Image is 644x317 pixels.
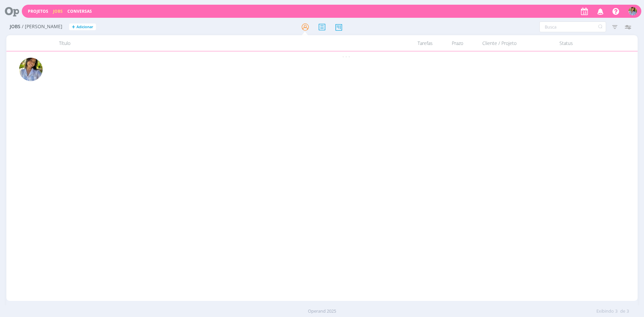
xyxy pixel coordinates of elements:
[76,25,93,29] span: Adicionar
[596,308,614,315] span: Exibindo
[22,24,62,30] span: / [PERSON_NAME]
[628,5,637,17] button: A
[615,308,618,315] span: 3
[55,35,396,51] div: Título
[539,21,606,32] input: Busca
[19,58,43,81] img: A
[55,53,638,60] div: - - -
[620,308,625,315] span: de
[396,35,437,51] div: Tarefas
[53,8,63,14] a: Jobs
[67,8,92,14] a: Conversas
[51,9,65,14] button: Jobs
[10,24,20,30] span: Jobs
[629,7,637,15] img: A
[437,35,478,51] div: Prazo
[72,23,75,31] span: +
[28,8,48,14] a: Projetos
[69,23,96,31] button: +Adicionar
[478,35,555,51] div: Cliente / Projeto
[65,9,94,14] button: Conversas
[26,9,50,14] button: Projetos
[555,35,612,51] div: Status
[627,308,629,315] span: 3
